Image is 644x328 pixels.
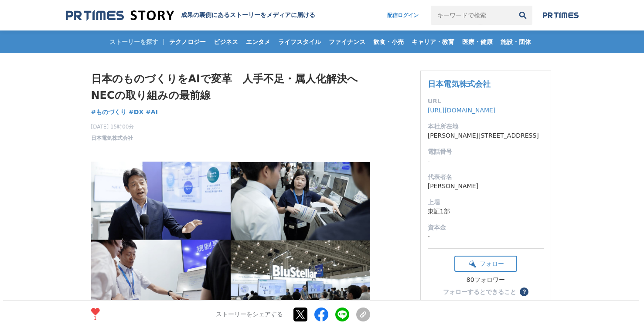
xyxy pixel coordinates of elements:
span: #ものづくり [91,108,127,116]
a: ファイナンス [325,30,369,53]
dd: 東証1部 [428,207,544,216]
span: [DATE] 15時00分 [91,123,134,131]
dt: 本社所在地 [428,122,544,131]
a: 配信ログイン [378,6,427,25]
span: #AI [146,108,158,116]
dt: 資本金 [428,223,544,232]
div: フォローするとできること [443,289,516,295]
a: #DX [129,108,143,117]
a: #ものづくり [91,108,127,117]
span: キャリア・教育 [408,38,458,46]
a: 日本電気株式会社 [428,79,491,88]
p: 1 [91,316,100,321]
a: ライフスタイル [275,30,324,53]
span: ライフスタイル [275,38,324,46]
span: ？ [521,289,527,295]
span: 医療・健康 [459,38,496,46]
a: テクノロジー [166,30,209,53]
a: エンタメ [242,30,274,53]
button: ？ [520,287,528,296]
span: テクノロジー [166,38,209,46]
span: ファイナンス [325,38,369,46]
span: ビジネス [210,38,242,46]
a: #AI [146,108,158,117]
dt: URL [428,97,544,106]
dd: [PERSON_NAME][STREET_ADDRESS] [428,131,544,140]
div: 80フォロワー [454,276,517,284]
a: 飲食・小売 [370,30,407,53]
span: #DX [129,108,143,116]
img: 成果の裏側にあるストーリーをメディアに届ける [66,10,174,21]
dt: 電話番号 [428,147,544,156]
dt: 上場 [428,198,544,207]
img: thumbnail_60846510-70dd-11f0-aa9c-3fdd97173687.png [91,162,370,318]
button: 検索 [513,6,532,25]
a: キャリア・教育 [408,30,458,53]
dt: 代表者名 [428,172,544,182]
a: 施設・団体 [497,30,535,53]
p: ストーリーをシェアする [216,311,283,318]
a: ビジネス [210,30,242,53]
img: prtimes [543,12,579,19]
span: エンタメ [242,38,274,46]
button: フォロー [454,256,517,272]
dd: - [428,156,544,166]
span: 施設・団体 [497,38,535,46]
input: キーワードで検索 [431,6,513,25]
dd: - [428,232,544,241]
a: 医療・健康 [459,30,496,53]
dd: [PERSON_NAME] [428,182,544,191]
h2: 成果の裏側にあるストーリーをメディアに届ける [181,11,315,19]
a: 成果の裏側にあるストーリーをメディアに届ける 成果の裏側にあるストーリーをメディアに届ける [66,10,315,21]
h1: 日本のものづくりをAIで変革 人手不足・属人化解決へ NECの取り組みの最前線 [91,71,370,104]
span: 飲食・小売 [370,38,407,46]
a: 日本電気株式会社 [91,134,133,142]
a: [URL][DOMAIN_NAME] [428,107,496,114]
